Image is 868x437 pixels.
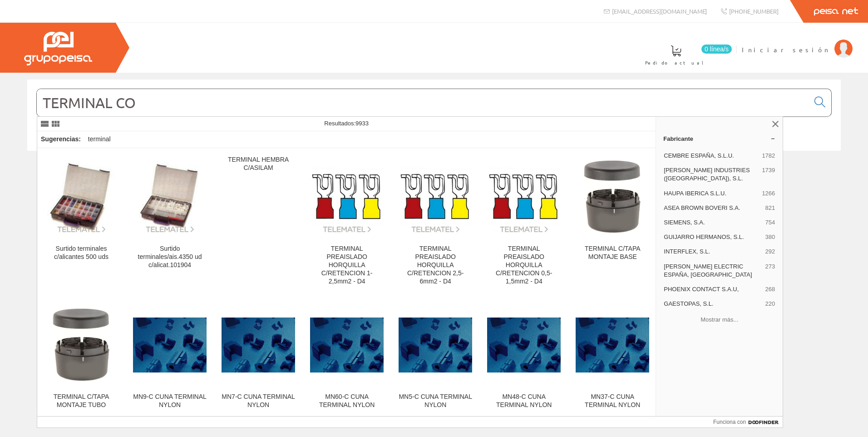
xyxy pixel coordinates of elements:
[664,152,758,160] span: CEMBRE ESPAÑA, S.L.U.
[303,149,391,296] a: TERMINAL PREAISLADO HORQUILLA C/RETENCION 1-2,5mm2 - D4 TERMINAL PREAISLADO HORQUILLA C/RETENCION...
[487,393,561,409] div: MN48-C CUNA TERMINAL NYLON
[645,58,707,67] span: Pedido actual
[664,233,761,241] span: GUIJARRO HERMANOS, S.L.
[765,218,775,227] span: 754
[310,160,384,233] img: TERMINAL PREAISLADO HORQUILLA C/RETENCION 1-2,5mm2 - D4
[222,393,295,409] div: MN7-C CUNA TERMINAL NYLON
[44,245,118,261] div: Surtido terminales c/alicantes 500 uds
[133,318,207,373] img: MN9-C CUNA TERMINAL NYLON
[612,7,707,15] span: [EMAIL_ADDRESS][DOMAIN_NAME]
[399,393,472,409] div: MN5-C CUNA TERMINAL NYLON
[84,131,114,148] div: terminal
[765,204,775,212] span: 821
[126,149,214,296] a: Surtido terminales/ais.4350 ud c/alicat.101904 Surtido terminales/ais.4350 ud c/alicat.101904
[133,393,207,409] div: MN9-C CUNA TERMINAL NYLON
[399,160,472,233] img: TERMINAL PREAISLADO HORQUILLA C/RETENCION 2,5-6mm2 - D4
[568,149,656,296] a: TERMINAL C/TAPA MONTAJE BASE TERMINAL C/TAPA MONTAJE BASE
[664,263,761,279] span: [PERSON_NAME] ELECTRIC ESPAÑA, [GEOGRAPHIC_DATA]
[222,156,295,172] div: TERMINAL HEMBRA C/ASILAM
[762,189,775,198] span: 1266
[742,45,830,54] span: Iniciar sesión
[37,89,809,116] input: Buscar...
[399,245,472,286] div: TERMINAL PREAISLADO HORQUILLA C/RETENCION 2,5-6mm2 - D4
[27,162,841,170] div: © Grupo Peisa
[656,131,783,146] a: Fabricante
[391,297,479,420] a: MN5-C CUNA TERMINAL NYLON MN5-C CUNA TERMINAL NYLON
[310,393,384,409] div: MN60-C CUNA TERMINAL NYLON
[664,248,761,256] span: INTERFLEX, S.L.
[713,417,783,427] a: Funciona con
[133,160,207,233] img: Surtido terminales/ais.4350 ud c/alicat.101904
[701,45,732,54] span: 0 línea/s
[765,285,775,293] span: 268
[487,160,561,233] img: TERMINAL PREAISLADO HORQUILLA C/RETENCION 0,5-1,5mm2 - D4
[133,245,207,269] div: Surtido terminales/ais.4350 ud c/alicat.101904
[214,297,302,420] a: MN7-C CUNA TERMINAL NYLON MN7-C CUNA TERMINAL NYLON
[576,318,649,373] img: MN37-C CUNA TERMINAL NYLON
[765,300,775,308] span: 220
[37,297,125,420] a: TERMINAL C/TAPA MONTAJE TUBO TERMINAL C/TAPA MONTAJE TUBO
[399,318,472,373] img: MN5-C CUNA TERMINAL NYLON
[303,297,391,420] a: MN60-C CUNA TERMINAL NYLON MN60-C CUNA TERMINAL NYLON
[742,38,853,46] a: Iniciar sesión
[487,245,561,286] div: TERMINAL PREAISLADO HORQUILLA C/RETENCION 0,5-1,5mm2 - D4
[664,204,761,212] span: ASEA BROWN BOVERI S.A.
[310,318,384,373] img: MN60-C CUNA TERMINAL NYLON
[765,233,775,241] span: 380
[765,263,775,279] span: 273
[480,149,568,296] a: TERMINAL PREAISLADO HORQUILLA C/RETENCION 0,5-1,5mm2 - D4 TERMINAL PREAISLADO HORQUILLA C/RETENCI...
[37,149,125,296] a: Surtido terminales c/alicantes 500 uds Surtido terminales c/alicantes 500 uds
[222,318,295,373] img: MN7-C CUNA TERMINAL NYLON
[576,245,649,261] div: TERMINAL C/TAPA MONTAJE BASE
[664,166,758,183] span: [PERSON_NAME] INDUSTRIES ([GEOGRAPHIC_DATA]), S.L.
[44,393,118,409] div: TERMINAL C/TAPA MONTAJE TUBO
[713,418,746,426] span: Funciona con
[37,133,83,146] div: Sugerencias:
[660,312,779,327] button: Mostrar más...
[664,189,758,198] span: HAUPA IBERICA S.L.U.
[324,120,369,127] span: Resultados:
[214,149,302,296] a: TERMINAL HEMBRA C/ASILAM
[729,7,779,15] span: [PHONE_NUMBER]
[576,393,649,409] div: MN37-C CUNA TERMINAL NYLON
[762,152,775,160] span: 1782
[126,297,214,420] a: MN9-C CUNA TERMINAL NYLON MN9-C CUNA TERMINAL NYLON
[310,245,384,286] div: TERMINAL PREAISLADO HORQUILLA C/RETENCION 1-2,5mm2 - D4
[24,32,92,65] img: Grupo Peisa
[576,160,649,233] img: TERMINAL C/TAPA MONTAJE BASE
[765,248,775,256] span: 292
[44,308,118,382] img: TERMINAL C/TAPA MONTAJE TUBO
[391,149,479,296] a: TERMINAL PREAISLADO HORQUILLA C/RETENCION 2,5-6mm2 - D4 TERMINAL PREAISLADO HORQUILLA C/RETENCION...
[664,285,761,293] span: PHOENIX CONTACT S.A.U,
[664,218,761,227] span: SIEMENS, S.A.
[355,120,369,127] span: 9933
[664,300,761,308] span: GAESTOPAS, S.L.
[480,297,568,420] a: MN48-C CUNA TERMINAL NYLON MN48-C CUNA TERMINAL NYLON
[44,160,118,233] img: Surtido terminales c/alicantes 500 uds
[762,166,775,183] span: 1739
[568,297,656,420] a: MN37-C CUNA TERMINAL NYLON MN37-C CUNA TERMINAL NYLON
[487,318,561,373] img: MN48-C CUNA TERMINAL NYLON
